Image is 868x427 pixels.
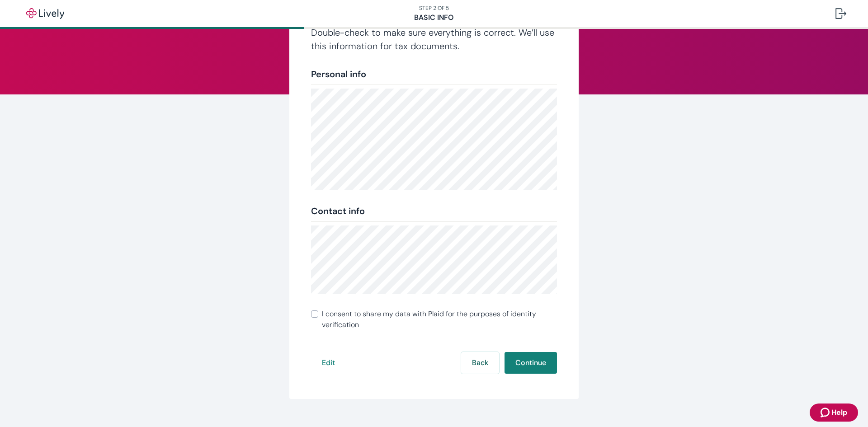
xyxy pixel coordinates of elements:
button: Continue [505,352,557,374]
span: Help [831,407,847,418]
img: Lively [20,8,71,19]
button: Back [461,352,499,374]
div: Personal info [311,67,557,81]
button: Edit [311,352,346,374]
span: I consent to share my data with Plaid for the purposes of identity verification [322,309,557,330]
button: Log out [828,3,854,24]
svg: Zendesk support icon [821,407,831,418]
div: Contact info [311,204,557,218]
button: Zendesk support iconHelp [810,404,858,422]
h4: Double-check to make sure everything is correct. We’ll use this information for tax documents. [311,26,557,53]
